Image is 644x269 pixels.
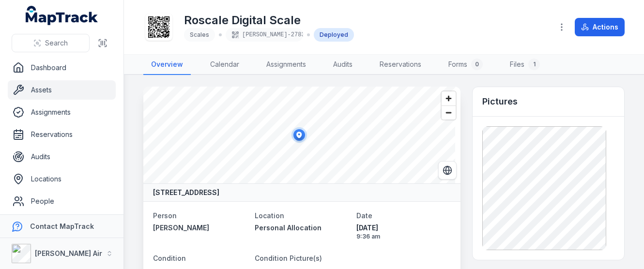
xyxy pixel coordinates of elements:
[8,103,116,122] a: Assignments
[26,6,98,25] a: MapTrack
[202,55,247,75] a: Calendar
[441,55,491,75] a: Forms0
[8,147,116,166] a: Audits
[8,192,116,211] a: People
[259,55,314,75] a: Assignments
[356,223,450,233] span: [DATE]
[153,223,247,233] a: [PERSON_NAME]
[372,55,429,75] a: Reservations
[255,254,322,262] span: Condition Picture(s)
[143,55,191,75] a: Overview
[314,28,354,42] div: Deployed
[8,58,116,77] a: Dashboard
[356,211,372,220] span: Date
[442,105,456,120] button: Zoom out
[438,161,457,179] button: Switch to Satellite View
[356,223,450,240] time: 8/13/2025, 9:36:27 AM
[45,38,68,48] span: Search
[8,80,116,100] a: Assets
[575,18,625,36] button: Actions
[153,254,186,262] span: Condition
[442,91,456,105] button: Zoom in
[30,222,94,230] strong: Contact MapTrack
[153,188,219,197] strong: [STREET_ADDRESS]
[471,59,483,70] div: 0
[143,87,455,183] canvas: Map
[226,28,303,42] div: [PERSON_NAME]-2783
[184,13,354,28] h1: Roscale Digital Scale
[482,95,518,108] h3: Pictures
[8,214,116,233] a: Forms
[8,169,116,189] a: Locations
[528,59,540,70] div: 1
[325,55,360,75] a: Audits
[35,249,102,257] strong: [PERSON_NAME] Air
[153,211,177,220] span: Person
[356,233,450,240] span: 9:36 am
[255,223,349,233] a: Personal Allocation
[190,31,209,38] span: Scales
[255,211,284,220] span: Location
[502,55,548,75] a: Files1
[8,125,116,144] a: Reservations
[255,224,322,232] span: Personal Allocation
[12,34,90,52] button: Search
